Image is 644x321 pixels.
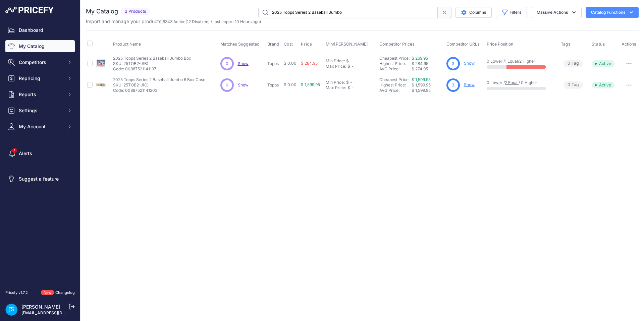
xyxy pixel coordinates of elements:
[5,105,75,117] button: Settings
[326,85,346,90] div: Max Price:
[258,7,438,18] input: Search
[284,42,293,47] span: Cost
[446,42,480,47] span: Competitor URLs
[379,82,412,88] div: Highest Price:
[379,66,412,72] div: AVG Price:
[326,64,346,69] div: Max Price:
[113,82,205,88] p: SKU: 25TOB2-J(C)
[19,59,63,66] span: Competitors
[267,61,281,66] p: Topps
[455,7,492,18] button: Columns
[113,77,205,82] p: 2025 Topps Series 2 Baseball Jumbo 6 Box Case
[592,60,614,67] span: Active
[326,58,345,64] div: Min Price:
[592,82,614,88] span: Active
[350,85,354,90] div: -
[267,42,279,47] span: Brand
[586,7,639,18] button: Catalog Functions
[563,60,583,67] span: Tag
[301,61,318,66] span: $ 284.95
[379,88,412,93] div: AVG Price:
[379,56,410,61] a: Cheapest Price:
[568,60,570,67] span: 0
[5,173,75,185] a: Suggest a feature
[349,58,352,64] div: -
[412,66,444,72] div: $ 274.95
[19,75,63,82] span: Repricing
[5,290,28,296] div: Pricefy v1.7.2
[113,42,141,47] span: Product Name
[563,81,583,89] span: Tag
[464,82,475,87] a: Show
[347,85,350,90] div: $
[5,72,75,84] button: Repricing
[226,82,228,88] span: 0
[284,82,297,87] span: $ 0.00
[568,82,570,88] span: 0
[487,42,513,47] span: Price Position
[379,42,415,47] span: Competitor Prices
[379,61,412,66] div: Highest Price:
[301,82,320,87] span: $ 1,599.95
[284,42,294,47] button: Cost
[487,59,554,64] p: 0 Lower / /
[21,304,60,310] a: [PERSON_NAME]
[412,61,428,66] span: $ 284.95
[19,123,63,130] span: My Account
[592,42,605,47] span: Status
[346,80,349,85] div: $
[19,107,63,114] span: Settings
[5,147,75,159] a: Alerts
[505,80,519,85] a: 2 Equal
[531,7,582,18] button: Massive Actions
[496,7,527,18] button: Filters
[505,59,518,64] a: 1 Equal
[5,24,75,282] nav: Sidebar
[86,18,261,25] p: Import and manage your products
[326,80,345,85] div: Min Price:
[113,88,205,93] p: Code: 00887521141203
[5,56,75,68] button: Competitors
[226,61,228,67] span: 0
[561,42,571,47] span: Tags
[220,42,260,47] span: Matches Suggested
[412,88,444,93] div: $ 1,599.95
[19,91,63,98] span: Reports
[452,82,454,88] span: 3
[452,61,454,67] span: 3
[238,82,249,87] a: Show
[21,310,92,315] a: [EMAIL_ADDRESS][DOMAIN_NAME]
[464,61,475,66] a: Show
[350,64,354,69] div: -
[121,8,150,15] span: 2 Products
[86,7,118,16] h2: My Catalog
[346,58,349,64] div: $
[238,61,249,66] a: Show
[113,61,191,66] p: SKU: 25TOB2-J(B)
[5,88,75,101] button: Reports
[622,42,636,47] span: Actions
[55,290,75,295] a: Changelog
[347,64,350,69] div: $
[592,42,606,47] button: Status
[412,77,431,82] a: $ 1,599.95
[379,77,410,82] a: Cheapest Price:
[519,59,535,64] a: 2 Higher
[349,80,352,85] div: -
[267,82,281,88] p: Topps
[5,24,75,36] a: Dashboard
[301,42,313,47] button: Price
[5,40,75,52] a: My Catalog
[113,56,191,61] p: 2025 Topps Series 2 Baseball Jumbo Box
[211,19,261,24] span: (Last import 10 Hours ago)
[41,290,54,296] span: New
[284,61,297,66] span: $ 0.00
[412,82,431,87] span: $ 1,599.95
[412,56,428,61] a: $ 269.95
[5,7,54,13] img: Pricefy Logo
[301,42,312,47] span: Price
[113,66,191,72] p: Code: 00887521141197
[161,19,210,24] span: ( | )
